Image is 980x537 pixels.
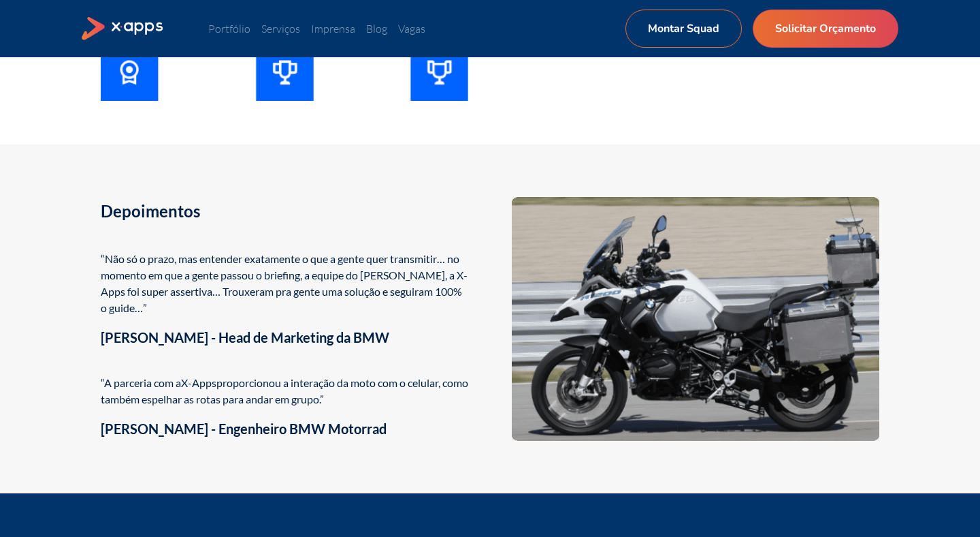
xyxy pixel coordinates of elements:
p: “A parceria com a proporcionou a interação da moto com o celular, como também espelhar as rotas p... [101,375,468,408]
a: Solicitar Orçamento [753,10,898,48]
a: Portfólio [208,22,250,35]
a: Blog [366,22,387,35]
h3: [PERSON_NAME] - Head de Marketing da BMW [101,327,468,348]
h2: Depoimentos [101,199,468,224]
a: Imprensa [311,22,355,35]
img: Moto da BMW parada em pista [512,197,879,441]
a: Serviços [261,22,300,35]
div: “Não só o prazo, mas entender exatamente o que a gente quer transmitir… no momento em que a gente... [101,188,468,450]
a: Montar Squad [625,10,742,48]
a: Vagas [398,22,425,35]
h3: [PERSON_NAME] - Engenheiro BMW Motorrad [101,418,468,439]
a: X-Apps [181,376,216,389]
